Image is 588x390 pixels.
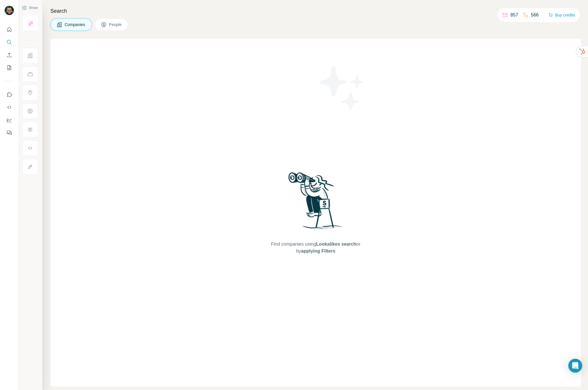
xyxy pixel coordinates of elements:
[109,22,122,27] span: People
[18,3,42,12] button: Show
[50,7,581,15] h4: Search
[316,242,356,246] span: Lookalikes search
[531,12,539,19] p: 566
[548,11,575,19] button: Buy credits
[5,24,14,35] button: Quick start
[5,89,14,100] button: Use Surfe on LinkedIn
[5,115,14,125] button: Dashboard
[316,62,368,114] img: Surfe Illustration - Stars
[269,241,362,255] span: Find companies using or by
[568,359,582,373] div: Open Intercom Messenger
[5,6,14,15] img: Avatar
[510,12,518,19] p: 857
[65,22,86,27] span: Companies
[5,37,14,47] button: Search
[301,249,335,253] span: applying Filters
[286,171,346,235] img: Surfe Illustration - Woman searching with binoculars
[5,62,14,73] button: My lists
[5,102,14,113] button: Use Surfe API
[5,50,14,60] button: Enrich CSV
[5,128,14,138] button: Feedback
